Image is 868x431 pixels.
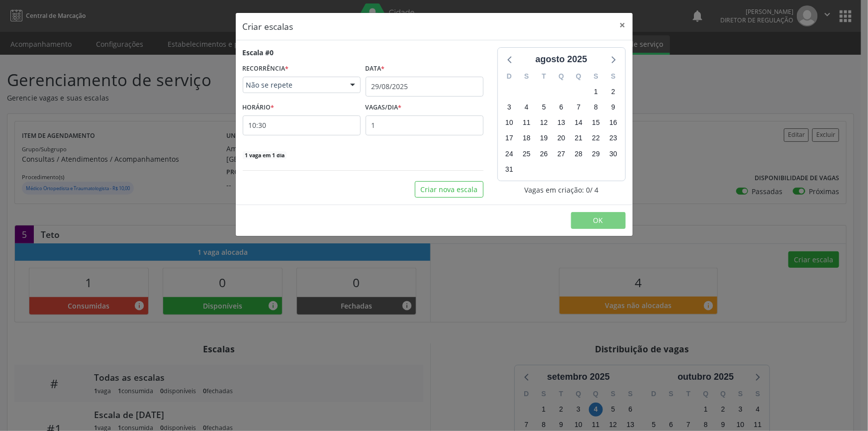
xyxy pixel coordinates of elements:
div: D [501,69,518,84]
input: Selecione uma data [366,77,483,97]
span: quarta-feira, 6 de agosto de 2025 [554,101,568,114]
span: domingo, 17 de agosto de 2025 [502,131,516,145]
span: segunda-feira, 18 de agosto de 2025 [520,131,534,145]
span: quarta-feira, 13 de agosto de 2025 [554,116,568,130]
span: sexta-feira, 29 de agosto de 2025 [589,147,603,161]
span: terça-feira, 19 de agosto de 2025 [537,131,551,145]
div: Q [570,69,587,84]
span: sexta-feira, 1 de agosto de 2025 [589,85,603,99]
h5: Criar escalas [243,20,293,33]
span: domingo, 10 de agosto de 2025 [502,116,516,130]
span: segunda-feira, 25 de agosto de 2025 [520,147,534,161]
span: OK [593,215,603,225]
span: segunda-feira, 11 de agosto de 2025 [520,116,534,130]
span: quinta-feira, 14 de agosto de 2025 [572,116,585,130]
span: terça-feira, 26 de agosto de 2025 [537,147,551,161]
span: 1 vaga em 1 dia [243,151,287,159]
span: quinta-feira, 28 de agosto de 2025 [572,147,585,161]
div: S [587,69,605,84]
span: domingo, 3 de agosto de 2025 [502,101,516,114]
span: domingo, 31 de agosto de 2025 [502,162,516,176]
span: quinta-feira, 21 de agosto de 2025 [572,131,585,145]
span: sábado, 9 de agosto de 2025 [606,101,620,114]
div: S [605,69,622,84]
div: agosto 2025 [531,53,591,66]
input: 00:00 [243,115,361,135]
span: sábado, 2 de agosto de 2025 [606,85,620,99]
div: Q [553,69,570,84]
div: Vagas em criação: 0 [497,185,626,195]
span: sábado, 30 de agosto de 2025 [606,147,620,161]
span: Não se repete [246,80,340,90]
div: S [518,69,535,84]
span: quarta-feira, 27 de agosto de 2025 [554,147,568,161]
span: sexta-feira, 22 de agosto de 2025 [589,131,603,145]
span: / 4 [590,185,598,195]
span: segunda-feira, 4 de agosto de 2025 [520,101,534,114]
span: sábado, 16 de agosto de 2025 [606,116,620,130]
span: sábado, 23 de agosto de 2025 [606,131,620,145]
span: quinta-feira, 7 de agosto de 2025 [572,101,585,114]
span: domingo, 24 de agosto de 2025 [502,147,516,161]
button: Criar nova escala [415,181,483,198]
label: Data [366,61,385,77]
label: HORÁRIO [243,100,275,115]
span: terça-feira, 5 de agosto de 2025 [537,101,551,114]
label: RECORRÊNCIA [243,61,289,77]
button: OK [571,212,626,229]
label: VAGAS/DIA [366,100,402,115]
span: sexta-feira, 15 de agosto de 2025 [589,116,603,130]
span: terça-feira, 12 de agosto de 2025 [537,116,551,130]
span: quarta-feira, 20 de agosto de 2025 [554,131,568,145]
button: Close [613,13,633,37]
div: Escala #0 [243,47,274,58]
div: T [535,69,553,84]
span: sexta-feira, 8 de agosto de 2025 [589,101,603,114]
